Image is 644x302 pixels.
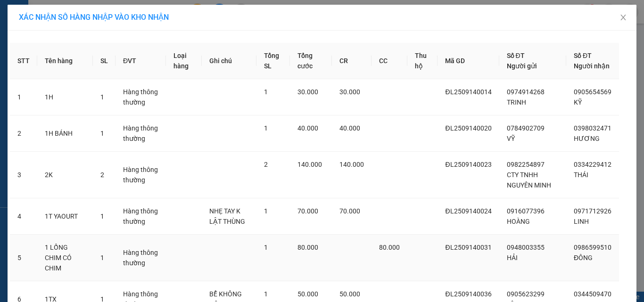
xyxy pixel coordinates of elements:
[507,244,545,251] span: 0948003355
[19,13,169,22] span: XÁC NHẬN SỐ HÀNG NHẬP VÀO KHO NHẬN
[297,244,318,251] span: 80.000
[574,218,589,225] span: LINH
[379,244,400,251] span: 80.000
[507,52,525,59] span: Số ĐT
[507,135,515,142] span: VỸ
[209,207,245,225] span: NHẸ TAY K LẬT THÙNG
[574,52,592,59] span: Số ĐT
[445,161,491,168] span: ĐL2509140023
[100,130,104,137] span: 1
[507,161,545,168] span: 0982254897
[574,62,610,70] span: Người nhận
[507,218,530,225] span: HOÀNG
[100,254,104,261] span: 1
[37,43,93,79] th: Tên hàng
[116,43,166,79] th: ĐVT
[37,79,93,115] td: 1H
[574,161,611,168] span: 0334229412
[100,93,104,101] span: 1
[166,43,201,79] th: Loại hàng
[574,244,611,251] span: 0986599510
[290,43,332,79] th: Tổng cước
[339,290,360,298] span: 50.000
[339,124,360,132] span: 40.000
[37,235,93,281] td: 1 LỒNG CHIM CÓ CHIM
[507,290,545,298] span: 0905623299
[100,171,104,179] span: 2
[10,43,37,79] th: STT
[256,43,290,79] th: Tổng SL
[574,171,588,179] span: THÁI
[407,43,438,79] th: Thu hộ
[37,115,93,152] td: 1H BÁNH
[297,207,318,215] span: 70.000
[574,207,611,215] span: 0971712926
[507,254,518,261] span: HẢI
[445,244,491,251] span: ĐL2509140031
[297,290,318,298] span: 50.000
[297,161,322,168] span: 140.000
[507,88,545,96] span: 0974914268
[10,198,37,235] td: 4
[507,207,545,215] span: 0916077396
[264,88,268,96] span: 1
[372,43,407,79] th: CC
[10,152,37,198] td: 3
[116,79,166,115] td: Hàng thông thường
[619,14,627,21] span: close
[264,244,268,251] span: 1
[438,43,499,79] th: Mã GD
[264,207,268,215] span: 1
[116,115,166,152] td: Hàng thông thường
[574,98,582,106] span: KỸ
[100,212,104,220] span: 1
[332,43,372,79] th: CR
[445,88,491,96] span: ĐL2509140014
[10,235,37,281] td: 5
[202,43,256,79] th: Ghi chú
[264,161,268,168] span: 2
[116,152,166,198] td: Hàng thông thường
[93,43,116,79] th: SL
[574,254,593,261] span: ĐÔNG
[574,88,611,96] span: 0905654569
[574,290,611,298] span: 0344509470
[116,198,166,235] td: Hàng thông thường
[574,124,611,132] span: 0398032471
[339,88,360,96] span: 30.000
[10,79,37,115] td: 1
[297,88,318,96] span: 30.000
[610,5,636,31] button: Close
[37,152,93,198] td: 2K
[445,124,491,132] span: ĐL2509140020
[339,161,364,168] span: 140.000
[507,98,526,106] span: TRINH
[37,198,93,235] td: 1T YAOURT
[264,124,268,132] span: 1
[445,207,491,215] span: ĐL2509140024
[445,290,491,298] span: ĐL2509140036
[116,235,166,281] td: Hàng thông thường
[507,171,551,189] span: CTY TNHH NGUYÊN MINH
[339,207,360,215] span: 70.000
[507,62,537,70] span: Người gửi
[10,115,37,152] td: 2
[297,124,318,132] span: 40.000
[264,290,268,298] span: 1
[507,124,545,132] span: 0784902709
[574,135,600,142] span: HƯƠNG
